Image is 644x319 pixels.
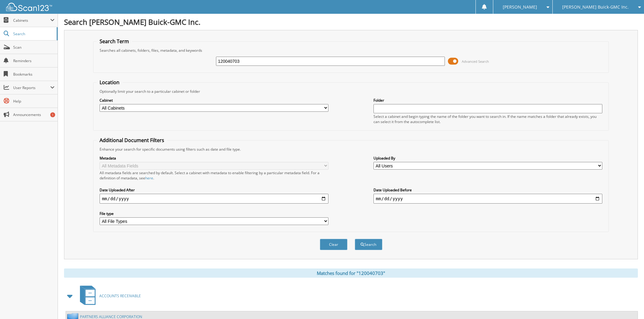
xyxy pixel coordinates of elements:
a: ACCOUNTS RECEIVABLE [76,284,141,308]
span: Bookmarks [13,72,55,77]
a: here [145,175,153,181]
span: Cabinets [13,18,50,23]
input: end [373,194,603,204]
legend: Additional Document Filters [97,137,167,144]
span: Help [13,99,55,104]
button: Search [355,239,382,250]
span: Advanced Search [462,59,489,64]
label: Date Uploaded After [100,187,329,193]
span: [PERSON_NAME] Buick-GMC Inc. [562,5,629,9]
div: Select a cabinet and begin typing the name of the folder you want to search in. If the name match... [373,114,603,124]
div: All metadata fields are searched by default. Select a cabinet with metadata to enable filtering b... [100,170,329,181]
span: Search [13,31,54,36]
label: Uploaded By [373,156,603,161]
span: User Reports [13,85,50,90]
span: Reminders [13,58,55,63]
span: [PERSON_NAME] [503,5,537,9]
button: Clear [320,239,347,250]
label: Folder [373,98,603,103]
input: start [100,194,329,204]
label: Cabinet [100,98,329,103]
label: Date Uploaded Before [373,187,603,193]
span: Announcements [13,112,55,117]
span: ACCOUNTS RECEIVABLE [99,293,141,298]
legend: Location [97,79,123,86]
div: Matches found for "120040703" [64,268,638,278]
div: Optionally limit your search to a particular cabinet or folder [97,89,606,94]
img: scan123-logo-white.svg [6,3,52,11]
label: Metadata [100,156,329,161]
span: Scan [13,45,55,50]
legend: Search Term [97,38,132,45]
h1: Search [PERSON_NAME] Buick-GMC Inc. [64,17,638,27]
label: File type [100,211,329,216]
div: Searches all cabinets, folders, files, metadata, and keywords [97,48,606,53]
div: Enhance your search for specific documents using filters such as date and file type. [97,147,606,152]
div: 1 [50,112,55,117]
